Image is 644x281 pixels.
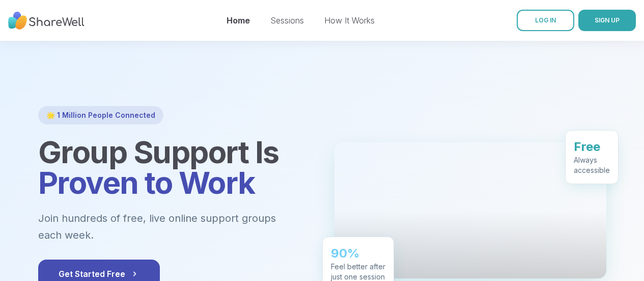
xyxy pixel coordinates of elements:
p: Join hundreds of free, live online support groups each week. [38,210,310,243]
a: LOG IN [517,10,574,31]
img: ShareWell Nav Logo [8,7,85,35]
div: Always accessible [574,155,610,175]
div: Free [574,139,610,155]
a: Home [227,15,250,25]
span: Get Started Free [59,268,139,280]
div: 🌟 1 Million People Connected [38,106,163,124]
button: SIGN UP [578,10,636,31]
a: How It Works [324,15,375,25]
h1: Group Support Is [38,137,310,198]
span: Proven to Work [38,164,255,201]
div: 90% [331,245,385,262]
span: LOG IN [535,16,556,24]
a: Sessions [270,15,304,25]
span: SIGN UP [595,16,620,24]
